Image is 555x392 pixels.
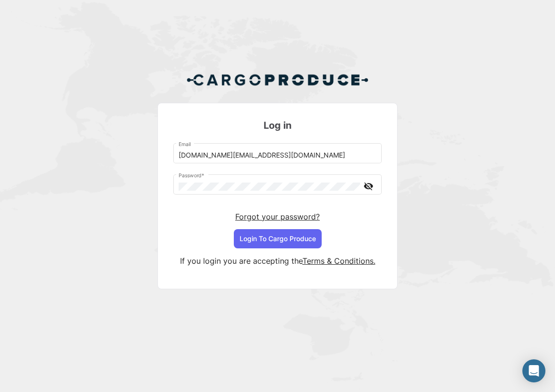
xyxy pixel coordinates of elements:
[302,256,375,266] a: Terms & Conditions.
[522,359,545,382] div: Abrir Intercom Messenger
[235,212,320,221] a: Forgot your password?
[180,256,302,266] span: If you login you are accepting the
[173,119,382,132] h3: Log in
[234,229,322,248] button: Login To Cargo Produce
[362,180,374,192] mat-icon: visibility_off
[186,68,369,91] img: Cargo Produce Logo
[179,151,377,159] input: Email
